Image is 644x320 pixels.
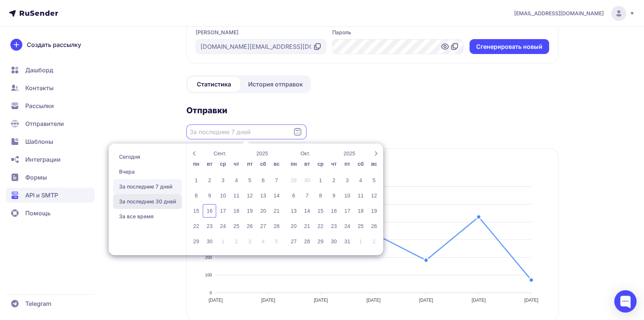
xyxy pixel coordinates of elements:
div: 22 [189,219,203,233]
div: 30 [300,174,314,187]
tspan: [DATE] [314,298,328,303]
div: 31 [340,235,354,248]
div: 2 [367,235,381,248]
label: Пароль [332,29,351,36]
span: Формы [25,173,47,182]
div: 1 [216,235,230,248]
div: ср [216,158,230,171]
div: ср [314,158,327,171]
div: 25 [354,219,367,233]
div: 2 [327,174,340,187]
span: Интеграции [25,155,61,164]
div: 14 [270,189,283,202]
div: 9 [327,189,340,202]
label: [PERSON_NAME] [196,29,238,36]
div: пт [340,158,354,171]
div: сб [354,158,367,171]
div: 27 [287,235,300,248]
tspan: [DATE] [524,298,538,303]
div: пн [189,158,203,171]
div: 19 [243,204,256,218]
span: [EMAIL_ADDRESS][DOMAIN_NAME] [514,10,604,17]
span: API и SMTP [25,191,58,200]
span: Статистика [197,80,231,89]
tspan: [DATE] [419,298,433,303]
tspan: 200 [205,255,212,260]
div: 11 [354,189,367,202]
span: Вчера [113,164,182,179]
tspan: [DATE] [261,298,275,303]
button: Next month [371,149,381,158]
div: 8 [314,189,327,202]
div: 2 [230,235,243,248]
div: 29 [287,174,300,187]
h2: Отправки [186,105,559,115]
span: За последние 7 дней [113,179,182,194]
div: 27 [256,219,270,233]
div: 4 [354,174,367,187]
div: 24 [216,219,230,233]
button: Окт.-Open months overlay [283,149,327,158]
div: 23 [203,219,216,233]
div: 5 [243,174,256,187]
div: 8 [189,189,203,202]
span: Создать рассылку [27,40,81,49]
button: Сент.-Open months overlay [199,149,241,158]
div: 19 [367,204,381,218]
div: 28 [270,219,283,233]
tspan: [DATE] [208,298,222,303]
div: 28 [300,235,314,248]
div: 12 [367,189,381,202]
div: чт [327,158,340,171]
div: пн [287,158,300,171]
div: 14 [300,204,314,218]
span: Контакты [25,83,54,92]
span: Telegram [25,299,51,308]
div: 10 [216,189,230,202]
div: 16 [203,204,216,218]
div: 23 [327,219,340,233]
div: 20 [287,219,300,233]
div: 29 [189,235,203,248]
div: вс [270,158,283,171]
div: 26 [243,219,256,233]
span: Отправители [25,119,64,128]
span: Рассылки [25,101,54,110]
div: 24 [340,219,354,233]
div: 7 [270,174,283,187]
div: 11 [230,189,243,202]
div: 21 [300,219,314,233]
div: 3 [243,235,256,248]
div: 18 [354,204,367,218]
span: За последние 30 дней [113,194,182,209]
div: 20 [256,204,270,218]
tspan: [DATE] [366,298,380,303]
div: 30 [327,235,340,248]
div: 26 [367,219,381,233]
div: 6 [256,174,270,187]
div: 17 [216,204,230,218]
div: 13 [287,204,300,218]
span: Помощь [25,209,51,218]
div: вс [367,158,381,171]
div: 4 [256,235,270,248]
div: 29 [314,235,327,248]
a: История отправок [241,77,310,92]
button: 2025-Open years overlay [241,149,283,158]
a: Статистика [188,77,240,92]
div: 5 [367,174,381,187]
div: 22 [314,219,327,233]
a: Telegram [6,296,94,311]
button: Previous month [189,149,199,158]
tspan: [DATE] [471,298,486,303]
tspan: 0 [209,291,212,295]
div: 1 [354,235,367,248]
input: Datepicker input [186,124,307,139]
div: вт [300,158,314,171]
div: 6 [287,189,300,202]
span: За все время [113,209,182,224]
div: сб [256,158,270,171]
button: 2025-Open years overlay [327,149,372,158]
div: 9 [203,189,216,202]
div: 3 [340,174,354,187]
